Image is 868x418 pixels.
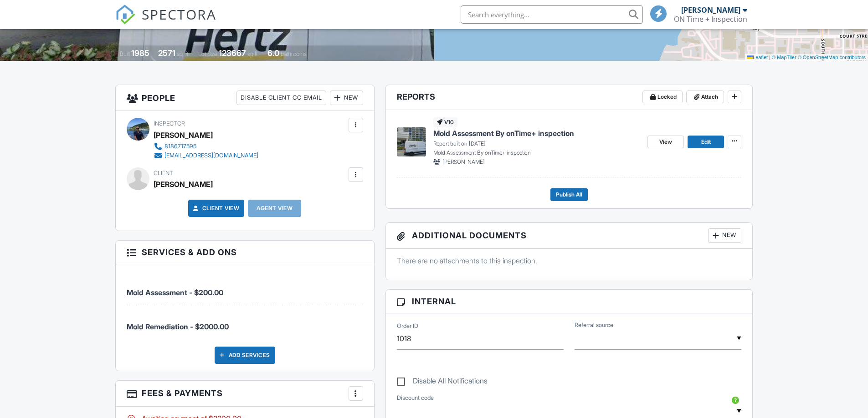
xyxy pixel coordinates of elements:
a: [EMAIL_ADDRESS][DOMAIN_NAME] [154,151,258,160]
span: bathrooms [281,50,307,57]
span: Mold Assessment - $200.00 [127,288,223,297]
label: Discount code [397,394,434,402]
div: Add Services [215,347,275,364]
a: © MapTiler [772,55,796,60]
label: Disable All Notifications [397,377,488,388]
a: Client View [191,204,240,213]
h3: Additional Documents [386,223,753,249]
div: [PERSON_NAME] [154,128,213,142]
label: Referral source [575,321,613,329]
h3: People [116,85,374,111]
label: Order ID [397,322,418,330]
div: 123667 [219,48,246,58]
a: © OpenStreetMap contributors [798,55,866,60]
div: [EMAIL_ADDRESS][DOMAIN_NAME] [164,152,258,159]
a: 8186717595 [154,142,258,151]
div: [PERSON_NAME] [154,177,213,191]
span: Inspector [154,120,185,127]
span: Mold Remediation - $2000.00 [127,322,229,331]
h3: Internal [386,290,753,313]
div: 2571 [158,48,175,58]
img: The Best Home Inspection Software - Spectora [115,5,135,25]
span: SPECTORA [142,5,216,24]
span: | [769,55,770,60]
div: 8186717595 [164,143,196,150]
h3: Services & Add ons [116,241,374,264]
div: [PERSON_NAME] [681,5,740,15]
div: New [330,91,363,105]
div: Disable Client CC Email [236,91,326,105]
a: Leaflet [747,55,768,60]
a: SPECTORA [115,12,216,31]
span: sq.ft. [247,50,259,57]
h3: Fees & Payments [116,381,374,407]
li: Service: Mold Assessment [127,271,363,305]
input: Search everything... [461,5,643,24]
div: 6.0 [267,48,279,58]
span: sq. ft. [177,50,190,57]
div: New [708,228,741,243]
div: 1985 [131,48,149,58]
p: There are no attachments to this inspection. [397,256,742,266]
div: ON Time + Inspection [674,15,747,24]
span: Lot Size [198,50,217,57]
span: Built [120,50,130,57]
span: Client [154,170,173,176]
li: Service: Mold Remediation [127,305,363,339]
